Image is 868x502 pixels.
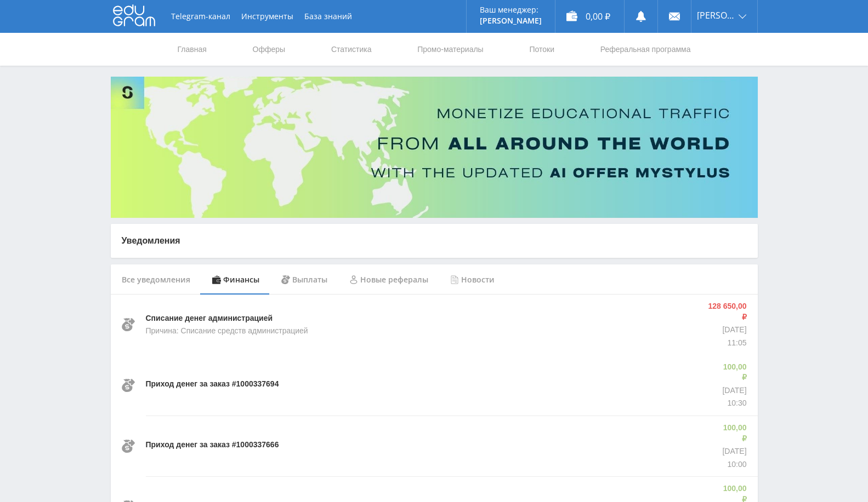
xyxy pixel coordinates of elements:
[439,264,506,295] div: Новости
[480,16,542,25] p: [PERSON_NAME]
[720,459,747,470] p: 10:00
[146,313,273,324] p: Списание денег администрацией
[599,33,692,66] a: Реферальная программа
[480,5,542,14] p: Ваш менеджер:
[111,77,758,218] img: Banner
[270,264,338,295] div: Выплаты
[720,446,747,457] p: [DATE]
[330,33,373,66] a: Статистика
[528,33,555,66] a: Потоки
[111,264,201,295] div: Все уведомления
[252,33,287,66] a: Офферы
[122,235,747,247] p: Уведомления
[201,264,270,295] div: Финансы
[338,264,439,295] div: Новые рефералы
[708,338,747,349] p: 11:05
[416,33,484,66] a: Промо-материалы
[708,301,747,322] p: 128 650,00 ₽
[720,385,747,396] p: [DATE]
[720,398,747,409] p: 10:30
[720,423,747,444] p: 100,00 ₽
[146,379,279,390] p: Приход денег за заказ #1000337694
[697,11,735,20] span: [PERSON_NAME]
[708,325,747,336] p: [DATE]
[720,362,747,383] p: 100,00 ₽
[177,33,208,66] a: Главная
[146,440,279,451] p: Приход денег за заказ #1000337666
[146,326,308,337] p: Причина: Списание средств администрацией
